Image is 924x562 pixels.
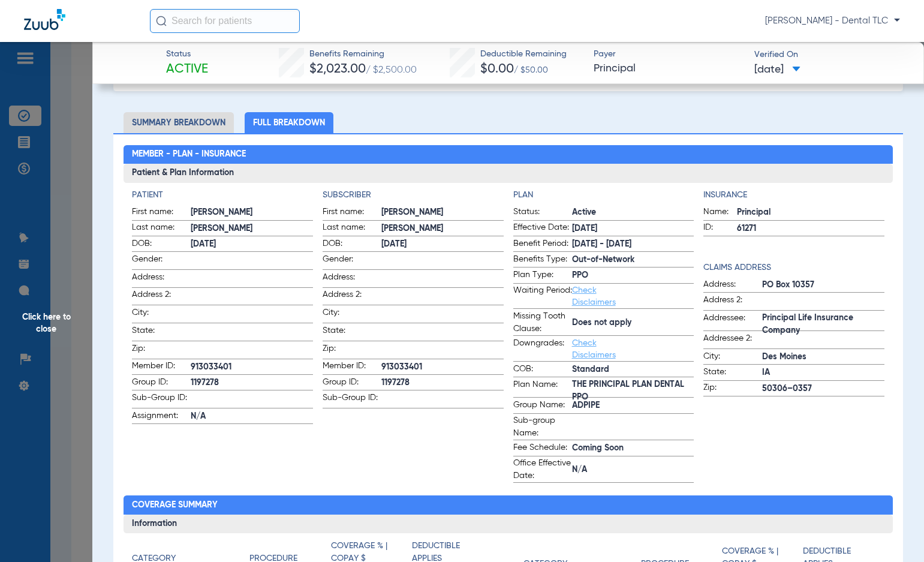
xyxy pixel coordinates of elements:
h3: Patient & Plan Information [124,164,893,183]
span: N/A [191,410,313,423]
span: PPO [572,269,694,282]
span: Office Effective Date: [513,457,572,482]
span: Does not apply [572,317,694,329]
span: [PERSON_NAME] [381,223,504,235]
span: Group ID: [323,376,381,390]
span: Benefit Period: [513,238,572,252]
span: First name: [132,206,191,220]
span: 913033401 [191,361,313,374]
span: THE PRINCIPAL PLAN DENTAL PPO [572,384,694,397]
span: Downgrades: [513,337,572,361]
span: [PERSON_NAME] [381,206,504,219]
img: Zuub Logo [24,9,65,30]
span: 1197278 [191,377,313,389]
span: Zip: [323,342,381,359]
span: [PERSON_NAME] [191,223,313,235]
span: Group ID: [132,376,191,390]
span: State: [323,324,381,341]
h2: Coverage Summary [124,495,893,515]
span: Address 2: [703,294,762,310]
span: State: [132,324,191,341]
input: Search for patients [150,9,300,33]
span: / $2,500.00 [366,65,417,75]
span: State: [703,366,762,380]
h4: Subscriber [323,189,504,202]
span: 61271 [737,223,884,235]
span: Active [166,61,208,78]
span: Principal Life Insurance Company [762,318,884,330]
span: Gender: [323,253,381,269]
span: Coming Soon [572,442,694,455]
span: [PERSON_NAME] [191,206,313,219]
span: $0.00 [480,63,514,76]
span: Address 2: [323,288,381,305]
span: Address 2: [132,288,191,305]
span: Zip: [703,381,762,396]
span: Status [166,48,208,61]
span: N/A [572,464,694,476]
a: Check Disclaimers [572,339,616,359]
span: Out-of-Network [572,254,694,266]
span: Waiting Period: [513,284,572,308]
span: Member ID: [323,360,381,374]
span: [PERSON_NAME] - Dental TLC [765,15,900,27]
span: 50306–0357 [762,383,884,395]
h2: Member - Plan - Insurance [124,145,893,164]
span: Payer [594,48,744,61]
span: [DATE] [191,238,313,251]
span: Gender: [132,253,191,269]
li: Summary Breakdown [124,112,234,133]
img: Search Icon [156,16,167,26]
h4: Patient [132,189,313,202]
span: Sub-group Name: [513,414,572,440]
span: Addressee: [703,312,762,331]
span: Addressee 2: [703,332,762,348]
span: $2,023.00 [309,63,366,76]
span: Benefits Type: [513,253,572,268]
span: Zip: [132,342,191,359]
span: Active [572,206,694,219]
span: Name: [703,206,737,220]
iframe: Chat Widget [864,504,924,562]
span: ID: [703,221,737,236]
span: [DATE] - [DATE] [572,238,694,251]
span: Last name: [323,221,381,236]
span: Group Name: [513,399,572,413]
span: Sub-Group ID: [132,392,191,408]
span: Address: [323,271,381,287]
h3: Information [124,515,893,534]
span: Address: [132,271,191,287]
span: Address: [703,278,762,293]
span: ADPIPE [572,399,694,412]
span: Benefits Remaining [309,48,417,61]
span: Principal [594,61,744,76]
li: Full Breakdown [245,112,333,133]
span: City: [323,306,381,323]
span: Principal [737,206,884,219]
span: City: [703,350,762,365]
h4: Plan [513,189,694,202]
h4: Insurance [703,189,884,202]
span: DOB: [132,238,191,252]
span: / $50.00 [514,66,548,74]
a: Check Disclaimers [572,286,616,306]
app-breakdown-title: Claims Address [703,262,884,274]
span: Last name: [132,221,191,236]
span: Assignment: [132,410,191,424]
span: Sub-Group ID: [323,392,381,408]
span: Fee Schedule: [513,441,572,456]
span: IA [762,366,884,379]
span: [DATE] [381,238,504,251]
span: COB: [513,363,572,377]
span: PO Box 10357 [762,279,884,291]
span: Member ID: [132,360,191,374]
span: [DATE] [572,223,694,235]
span: Status: [513,206,572,220]
span: Plan Type: [513,269,572,283]
span: 1197278 [381,377,504,389]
